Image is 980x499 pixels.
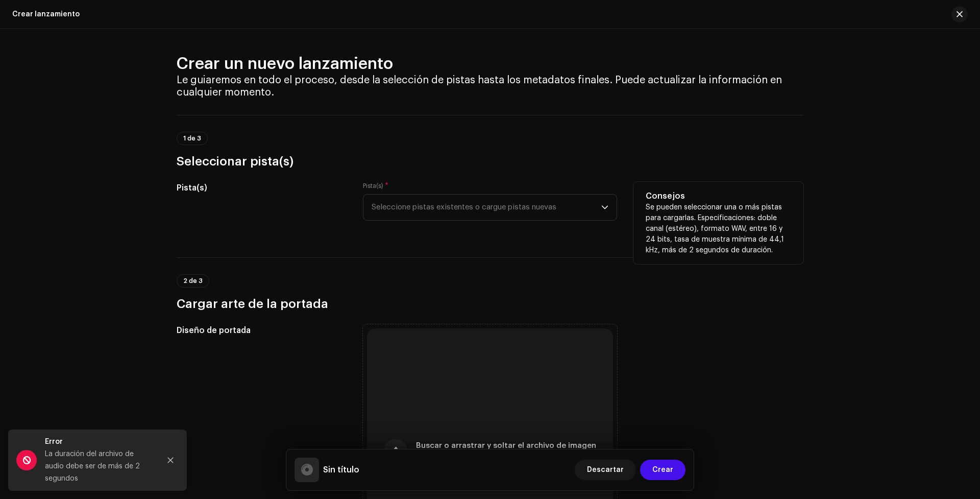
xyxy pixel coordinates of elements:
label: Pista(s) [363,182,388,190]
div: dropdown trigger [601,195,608,220]
h3: Cargar arte de la portada [177,296,803,312]
span: 1 de 3 [183,135,201,141]
span: Seleccione pistas existentes o cargue pistas nuevas [372,195,601,220]
h5: Sin título [323,464,359,476]
h5: Diseño de portada [177,324,347,337]
span: 2 de 3 [183,278,203,284]
p: Se pueden seleccionar una o más pistas para cargarlas. Especificaciones: doble canal (estéreo), f... [646,202,791,256]
button: Descartar [575,460,636,480]
div: Error [45,436,152,448]
button: Crear [640,460,685,480]
span: Buscar o arrastrar y soltar el archivo de imagen [416,442,596,449]
h3: Seleccionar pista(s) [177,153,803,170]
h2: Crear un nuevo lanzamiento [177,54,803,74]
h4: Le guiaremos en todo el proceso, desde la selección de pistas hasta los metadatos finales. Puede ... [177,74,803,99]
h5: Pista(s) [177,182,347,194]
span: Descartar [587,460,624,480]
h5: Consejos [646,190,791,202]
button: Close [160,450,181,470]
span: Crear [652,460,673,480]
div: La duración del archivo de audio debe ser de más de 2 segundos [45,448,152,485]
